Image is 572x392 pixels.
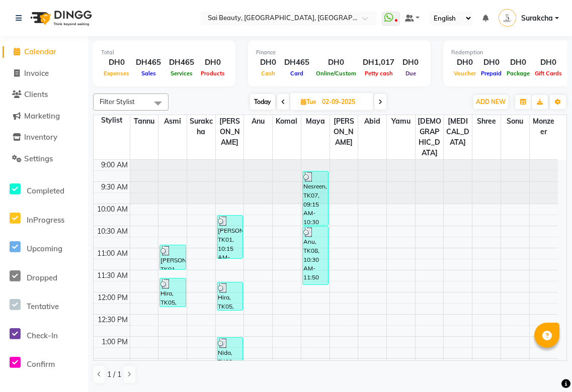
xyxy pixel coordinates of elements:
a: Inventory [3,132,86,143]
span: Card [288,70,306,77]
div: 10:00 AM [95,204,130,215]
span: Tannu [130,115,158,128]
iframe: chat widget [530,352,562,382]
a: Calendar [3,46,86,58]
span: 1 / 1 [107,369,121,380]
span: Abid [358,115,386,128]
span: Calendar [24,47,56,56]
span: Voucher [451,70,478,77]
span: Inventory [24,132,57,142]
div: 1:30 PM [100,359,130,369]
div: DH0 [478,57,504,68]
span: Online/Custom [313,70,359,77]
span: Prepaid [478,70,504,77]
div: DH0 [313,57,359,68]
div: 9:00 AM [99,160,130,170]
img: Surakcha [499,9,516,27]
div: Stylist [94,115,130,126]
span: [PERSON_NAME] [330,115,358,149]
span: Invoice [24,68,49,78]
div: 10:30 AM [95,226,130,237]
span: Check-In [27,331,58,340]
span: Surakcha [187,115,215,138]
span: Surakcha [521,13,553,24]
span: Gift Cards [532,70,564,77]
span: Services [168,70,195,77]
div: DH0 [398,57,423,68]
span: Monzeer [530,115,558,138]
div: Anu, TK08, 10:30 AM-11:50 AM, Under Arm Waxing (DH29),Full Face (With Eyebrow) Waxing (DH110) [303,227,328,284]
span: Anu [244,115,272,128]
span: shree [472,115,501,128]
span: Tue [298,98,319,106]
div: DH0 [451,57,478,68]
span: [DEMOGRAPHIC_DATA] [416,115,444,159]
div: [PERSON_NAME], TK01, 10:15 AM-11:15 AM, Mani/Pedi (With Gel Colour),hard gel remove (DH49) [217,216,242,258]
span: Filter Stylist [100,97,135,106]
span: Expenses [101,70,132,77]
div: DH465 [165,57,198,68]
a: Marketing [3,111,86,122]
a: Clients [3,89,86,101]
span: [MEDICAL_DATA] [444,115,472,149]
span: [PERSON_NAME] [216,115,244,149]
span: Settings [24,154,53,163]
div: Hira, TK05, 11:45 AM-12:25 PM, Mani/Pedi (Without Colour) (DH99) [217,282,242,310]
span: Dropped [27,273,57,282]
span: Komal [273,115,301,128]
div: Hira, TK05, 11:40 AM-12:20 PM, Full Face (Without Eyebrow) Waxing [160,278,185,307]
div: [PERSON_NAME], TK01, 10:55 AM-11:30 AM, Eyebrow Threading [160,245,185,269]
div: 12:00 PM [96,292,130,303]
span: Sales [139,70,158,77]
div: Nida, TK03, 01:00 PM-01:40 PM, Classic Manicure (Without Colour) (DH60) [217,338,242,366]
div: 1:00 PM [100,337,130,347]
span: Petty cash [362,70,395,77]
div: DH0 [101,57,132,68]
div: DH0 [198,57,227,68]
div: Finance [256,48,423,57]
span: Cash [259,70,278,77]
div: Total [101,48,227,57]
span: ADD NEW [476,98,506,106]
div: DH465 [132,57,165,68]
span: maya [301,115,330,128]
div: DH0 [504,57,532,68]
div: Nesreen, TK07, 09:15 AM-10:30 AM, Eyebrow Threading (DH25),UpperLip Waxing (DH20) [303,171,328,225]
span: Products [198,70,227,77]
a: Settings [3,153,86,165]
span: Asmi [158,115,187,128]
span: Tentative [27,302,59,311]
span: Clients [24,89,48,99]
div: DH0 [532,57,564,68]
span: Marketing [24,111,60,121]
div: DH0 [256,57,280,68]
div: DH1,017 [359,57,398,68]
div: 9:30 AM [99,182,130,192]
a: Invoice [3,68,86,79]
button: ADD NEW [473,95,508,109]
span: Completed [27,186,64,195]
input: 2025-09-02 [319,94,369,110]
div: DH465 [280,57,313,68]
span: Today [250,94,275,110]
div: 11:00 AM [95,248,130,259]
span: Upcoming [27,244,62,253]
img: logo [26,4,95,32]
div: 11:30 AM [95,270,130,281]
span: Package [504,70,532,77]
span: Due [403,70,419,77]
span: sonu [501,115,529,128]
div: 12:30 PM [96,315,130,325]
span: InProgress [27,215,64,225]
span: Yamu [387,115,415,128]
